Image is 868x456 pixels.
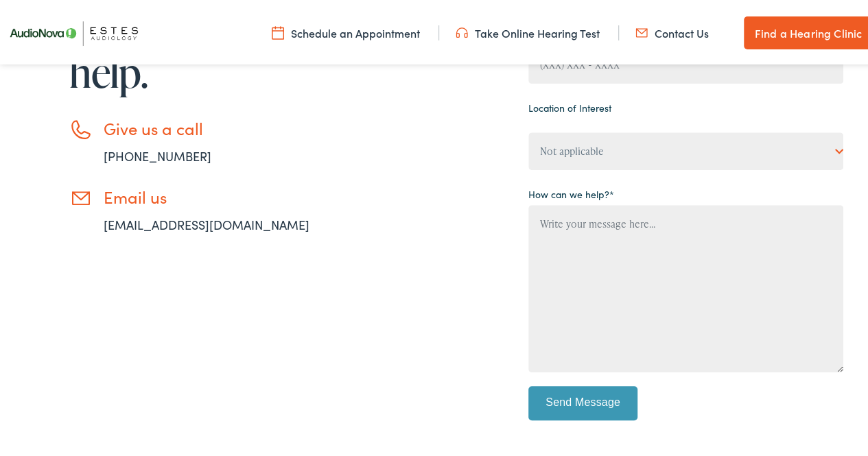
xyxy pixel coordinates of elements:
[272,23,284,38] img: utility icon
[104,145,211,162] a: [PHONE_NUMBER]
[272,23,420,38] a: Schedule an Appointment
[528,98,611,112] label: Location of Interest
[456,23,468,38] img: utility icon
[528,43,843,81] input: (XXX) XXX - XXXX
[104,116,351,136] h3: Give us a call
[528,383,638,418] input: Send Message
[528,184,614,199] label: How can we help?
[456,23,600,38] a: Take Online Hearing Test
[635,23,648,38] img: utility icon
[635,23,709,38] a: Contact Us
[104,213,309,230] a: [EMAIL_ADDRESS][DOMAIN_NAME]
[104,184,351,204] h3: Email us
